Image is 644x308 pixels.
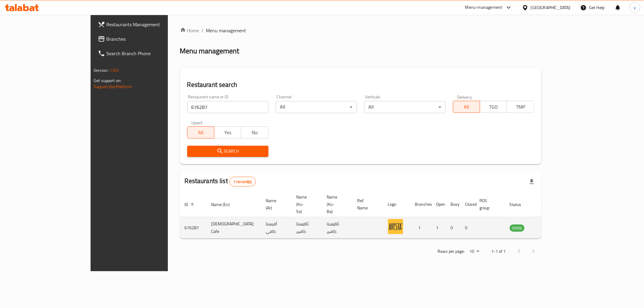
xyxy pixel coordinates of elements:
span: 1.0.0 [109,66,119,74]
th: Logo [383,192,410,217]
img: Avesta Cafe [388,219,403,234]
span: Branches [106,35,193,43]
span: No [244,128,266,137]
span: ID [185,201,196,208]
td: ئاڤێستا کافێ [292,217,322,239]
button: All [453,101,480,113]
h2: Menu management [180,46,239,56]
span: Ref. Name [357,197,376,211]
p: Rows per page: [437,248,465,255]
td: أفيستا كافي [261,217,292,239]
h2: Restaurant search [187,80,534,89]
th: Open [431,192,446,217]
span: OPEN [510,225,524,232]
a: Restaurants Management [93,17,198,32]
nav: breadcrumb [180,27,541,34]
span: 1 record(s) [230,179,255,185]
div: Menu-management [465,4,502,11]
span: Name (En) [211,201,238,208]
label: Delivery [457,95,472,99]
button: Yes [214,126,241,138]
label: Upsell [191,120,203,125]
span: POS group [480,197,498,211]
button: TGO [480,101,507,113]
th: Closed [460,192,475,217]
button: TMP [507,101,534,113]
span: All [190,128,212,137]
span: Yes [217,128,239,137]
span: TMP [509,103,531,111]
div: Total records count [229,177,256,186]
span: Name (Ku-Ba) [327,193,345,215]
span: Restaurants Management [106,21,193,28]
li: / [202,27,204,34]
td: ئاڤێستا کافێ [322,217,353,239]
td: 1 [410,217,431,239]
a: Support.OpsPlatform [94,83,132,90]
p: 1-1 of 1 [491,248,506,255]
span: Search [192,148,264,155]
td: 1 [431,217,446,239]
td: 0 [446,217,460,239]
th: Action [537,192,557,217]
a: Branches [93,32,198,46]
button: All [187,126,214,138]
span: Status [510,201,529,208]
span: All [456,103,478,111]
span: Version: [94,66,108,74]
td: 0 [460,217,475,239]
span: Name (Ar) [266,197,284,211]
th: Busy [446,192,460,217]
span: Search Branch Phone [106,50,193,57]
input: Search for restaurant name or ID.. [187,101,268,113]
span: Get support on: [94,77,121,84]
div: All [276,101,357,113]
span: TGO [482,103,505,111]
div: Rows per page: [467,247,482,256]
a: Search Branch Phone [93,46,198,61]
h2: Restaurants list [185,176,256,186]
div: Export file [524,174,539,189]
span: Name (Ku-So) [296,193,315,215]
button: No [241,126,268,138]
span: Menu management [206,27,246,34]
span: y [634,4,636,11]
div: All [364,101,445,113]
td: [DEMOGRAPHIC_DATA] Cafe [207,217,261,239]
button: Search [187,146,268,157]
table: enhanced table [180,192,557,239]
div: [GEOGRAPHIC_DATA] [531,4,571,11]
th: Branches [410,192,431,217]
